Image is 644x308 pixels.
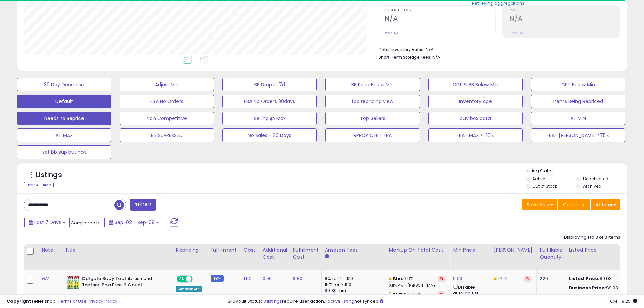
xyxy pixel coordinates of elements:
span: Columns [563,201,584,208]
div: Displaying 1 to 3 of 3 items [564,234,620,241]
button: Filters [130,199,156,211]
button: Sep-02 - Sep-08 [104,217,163,228]
button: Columns [558,199,590,210]
label: Out of Stock [532,183,557,189]
div: Cost [244,246,257,254]
div: Additional Cost [263,246,287,261]
button: fba repricing view [325,95,420,108]
button: BB SUPRESSED [120,128,214,142]
div: Markup on Total Cost [389,246,447,254]
a: Terms of Use [58,298,87,304]
button: Save View [522,199,557,210]
div: SkuVault Status: require user action, not synced. [228,298,637,305]
div: Title [65,246,170,254]
small: Amazon Fees. [325,254,329,260]
div: Disable auto adjust min [453,283,485,303]
a: 0.11 [403,275,410,282]
button: Non Competitive [120,112,214,125]
div: Min Price [453,246,488,254]
th: The percentage added to the cost of goods (COGS) that forms the calculator for Min & Max prices. [386,244,450,270]
small: FBM [211,275,224,282]
p: 0.11% Profit [PERSON_NAME] [389,283,445,288]
span: OFF [192,276,202,282]
div: 15% for > $10 [325,282,381,288]
button: set bb sup but not [17,145,111,159]
a: 6.80 [293,275,302,282]
button: Adjust Min [120,78,214,91]
div: Amazon Fees [325,246,383,254]
a: 14.71 [498,275,507,282]
span: Compared to: [71,220,102,226]
button: FBA- MAX <=10% [428,128,523,142]
a: 0.00 [263,275,272,282]
a: 1 active listing [325,298,354,304]
div: seller snap | | [7,298,117,305]
button: CPT Below Min [531,78,625,91]
button: 30 Day Decrease [17,78,111,91]
button: FBA No Orders 30days [222,95,317,108]
span: Last 7 Days [34,219,61,226]
div: Repricing [176,246,205,254]
button: RPRCR OFF - FBA [325,128,420,142]
img: 51eM7pZZLeL._SL40_.jpg [67,276,80,289]
span: Sep-02 - Sep-08 [115,219,155,226]
label: Archived [583,183,601,189]
div: Fulfillment [211,246,238,254]
div: Clear All Filters [24,182,54,188]
button: Default [17,95,111,108]
button: Actions [591,199,620,210]
div: Amazon AI * [176,286,202,292]
span: 2025-09-16 19:25 GMT [610,298,637,304]
div: 226 [540,276,560,282]
label: Active [532,176,545,182]
button: FBA No Orders [120,95,214,108]
div: Listed Price [569,246,627,254]
a: 9.03 [453,275,462,282]
b: Min: [393,275,403,282]
div: Fulfillment Cost [293,246,319,261]
div: Note [42,246,59,254]
div: $9.03 [569,276,625,282]
button: Inventory Age [428,95,523,108]
div: % [389,276,445,288]
b: Business Price: [569,285,606,291]
button: buy box data [428,112,523,125]
span: ON [177,276,186,282]
div: $9.03 [569,285,625,291]
button: Selling @ Max [222,112,317,125]
button: CPT & BB Below Min [428,78,523,91]
label: Deactivated [583,176,609,182]
div: Fulfillable Quantity [540,246,563,261]
b: Colgate Baby Toothbrush and Teether, Bpa Free, 2 Count [82,276,164,290]
div: [PERSON_NAME] [494,246,534,254]
button: BB Drop in 7d [222,78,317,91]
button: Items Being Repriced [531,95,625,108]
div: 8% for <= $10 [325,276,381,282]
button: AT MIN [531,112,625,125]
button: BB Price Below Min [325,78,420,91]
a: 13 listings [262,298,282,304]
strong: Copyright [7,298,31,304]
button: Last 7 Days [24,217,70,228]
a: Privacy Policy [88,298,117,304]
p: Listing States: [526,168,627,174]
button: FBA- [PERSON_NAME] >75% [531,128,625,142]
a: 1.50 [244,275,252,282]
button: No Sales - 30 Days [222,128,317,142]
b: Listed Price: [569,275,600,282]
button: Needs to Reprice [17,112,111,125]
a: N/A [42,275,50,282]
button: AT MAX [17,128,111,142]
h5: Listings [36,170,62,180]
button: Top Sellers [325,112,420,125]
